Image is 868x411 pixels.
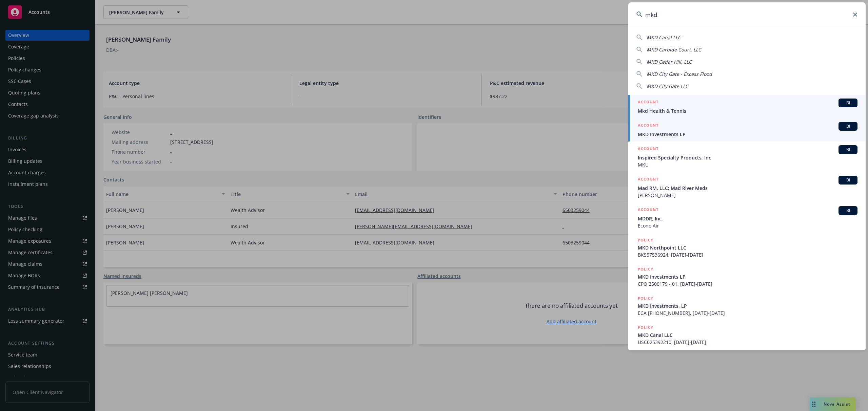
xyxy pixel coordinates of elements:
[841,147,855,153] span: BI
[628,291,866,320] a: POLICYMKD Investments, LPECA [PHONE_NUMBER], [DATE]-[DATE]
[638,222,857,229] span: Econo Air
[638,154,857,161] span: Inspired Specialty Products, Inc
[638,280,857,287] span: CPO 2500179 - 01, [DATE]-[DATE]
[638,309,857,317] span: ECA [PHONE_NUMBER], [DATE]-[DATE]
[638,251,857,258] span: BKS57536924, [DATE]-[DATE]
[638,244,857,251] span: MKD Northpoint LLC
[628,2,866,27] input: Search...
[638,185,857,192] span: Mad RM, LLC; Mad River Meds
[638,331,857,339] span: MKD Canal LLC
[638,192,857,199] span: [PERSON_NAME]
[638,131,857,138] span: MKD Investments LP
[638,176,658,184] h5: ACCOUNT
[841,177,855,183] span: BI
[628,202,866,233] a: ACCOUNTBIMDDR, Inc.Econo Air
[628,142,866,172] a: ACCOUNTBIInspired Specialty Products, IncMKU
[628,262,866,291] a: POLICYMKD Investments LPCPO 2500179 - 01, [DATE]-[DATE]
[628,95,866,118] a: ACCOUNTBIMkd Health & Tennis
[628,118,866,142] a: ACCOUNTBIMKD Investments LP
[841,100,855,106] span: BI
[638,107,857,114] span: Mkd Health & Tennis
[647,71,712,77] span: MKD City Gate - Excess Flood
[647,59,692,65] span: MKD Cedar Hill, LLC
[628,320,866,349] a: POLICYMKD Canal LLCUSC025392210, [DATE]-[DATE]
[628,233,866,262] a: POLICYMKD Northpoint LLCBKS57536924, [DATE]-[DATE]
[638,122,658,130] h5: ACCOUNT
[638,266,653,273] h5: POLICY
[638,324,653,331] h5: POLICY
[638,206,658,214] h5: ACCOUNT
[638,302,857,309] span: MKD Investments, LP
[638,215,857,222] span: MDDR, Inc.
[647,34,681,41] span: MKD Canal LLC
[638,273,857,280] span: MKD Investments LP
[841,123,855,129] span: BI
[638,145,658,153] h5: ACCOUNT
[647,83,688,89] span: MKD City Gate LLC
[638,295,653,302] h5: POLICY
[647,46,701,53] span: MKD Carbide Court, LLC
[638,161,857,168] span: MKU
[638,99,658,107] h5: ACCOUNT
[628,172,866,202] a: ACCOUNTBIMad RM, LLC; Mad River Meds[PERSON_NAME]
[638,339,857,346] span: USC025392210, [DATE]-[DATE]
[638,237,653,243] h5: POLICY
[841,208,855,214] span: BI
